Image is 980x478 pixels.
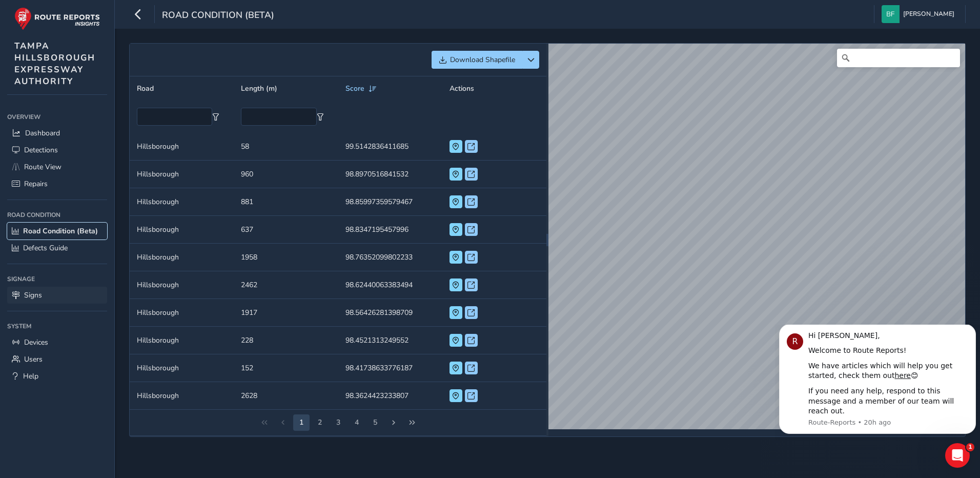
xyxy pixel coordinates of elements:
a: Repairs [7,175,107,192]
a: Users [7,351,107,368]
td: Hillsborough [130,327,234,354]
td: 1917 [234,299,338,327]
a: Help [7,368,107,385]
a: Dashboard [7,125,107,142]
button: Page 4 [330,414,346,431]
button: Download Shapefile [432,51,522,69]
td: 637 [234,216,338,244]
td: 152 [234,354,338,382]
div: Signage [7,271,107,287]
td: 98.41738633776187 [338,354,442,382]
span: Signs [24,290,42,300]
img: rr logo [14,7,100,30]
a: Devices [7,334,107,351]
td: Hillsborough [130,271,234,299]
span: Users [24,354,43,364]
button: [PERSON_NAME] [882,5,958,23]
td: Hillsborough [130,244,234,271]
span: Repairs [24,179,48,189]
div: Overview [7,109,107,125]
button: Page 5 [349,414,365,431]
button: Last Page [404,414,420,431]
td: 98.3624423233807 [338,382,442,410]
span: Length (m) [241,84,277,93]
canvas: Map [548,44,965,429]
span: TAMPA HILLSBOROUGH EXPRESSWAY AUTHORITY [14,40,95,87]
td: Hillsborough [130,188,234,216]
td: 98.4521313249552 [338,327,442,354]
a: Detections [7,142,107,158]
span: [PERSON_NAME] [903,5,954,23]
div: Message content [33,6,193,92]
span: Road Condition (Beta) [162,9,274,23]
td: 2628 [234,382,338,410]
td: Hillsborough [130,299,234,327]
span: Download Shapefile [450,55,515,65]
span: Dashboard [25,128,60,138]
div: We have articles which will help you get started, check them out 😊 [33,36,193,56]
button: Filter [212,113,219,121]
img: diamond-layout [882,5,900,23]
span: Actions [450,84,474,93]
td: 98.56426281398709 [338,299,442,327]
div: Road Condition [7,207,107,223]
iframe: Intercom notifications message [775,325,980,440]
td: 98.85997359579467 [338,188,442,216]
button: Page 3 [312,414,328,431]
td: 58 [234,133,338,161]
td: 881 [234,188,338,216]
button: Filter [317,113,324,121]
span: Detections [24,145,58,155]
td: Hillsborough [130,216,234,244]
span: Devices [24,337,48,347]
button: Page 6 [367,414,383,431]
span: Help [23,371,38,381]
td: 960 [234,161,338,188]
span: Defects Guide [23,243,68,253]
td: Hillsborough [130,161,234,188]
a: here [119,47,136,55]
div: Profile image for Route-Reports [12,9,28,25]
div: Hi [PERSON_NAME], [33,6,193,16]
p: Message from Route-Reports, sent 20h ago [33,93,193,103]
span: 1 [966,443,974,451]
a: Defects Guide [7,240,107,256]
td: 98.8347195457996 [338,216,442,244]
span: Road Condition (Beta) [23,226,98,236]
td: Hillsborough [130,354,234,382]
a: Route View [7,158,107,175]
td: 1958 [234,244,338,271]
input: Search [837,49,960,67]
button: Page 2 [293,414,310,431]
td: 98.62440063383494 [338,271,442,299]
td: Hillsborough [130,382,234,410]
div: Welcome to Route Reports! [33,21,193,31]
iframe: Intercom live chat [945,443,970,468]
button: Next Page [385,414,402,431]
td: 98.8970516841532 [338,161,442,188]
td: Hillsborough [130,133,234,161]
td: 99.5142836411685 [338,133,442,161]
span: Road [137,84,154,93]
a: Road Condition (Beta) [7,223,107,240]
span: Route View [24,162,62,172]
td: 2462 [234,271,338,299]
div: System [7,318,107,334]
a: Signs [7,287,107,304]
td: 98.76352099802233 [338,244,442,271]
td: 228 [234,327,338,354]
span: Score [345,84,364,93]
div: If you need any help, respond to this message and a member of our team will reach out. [33,62,193,92]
